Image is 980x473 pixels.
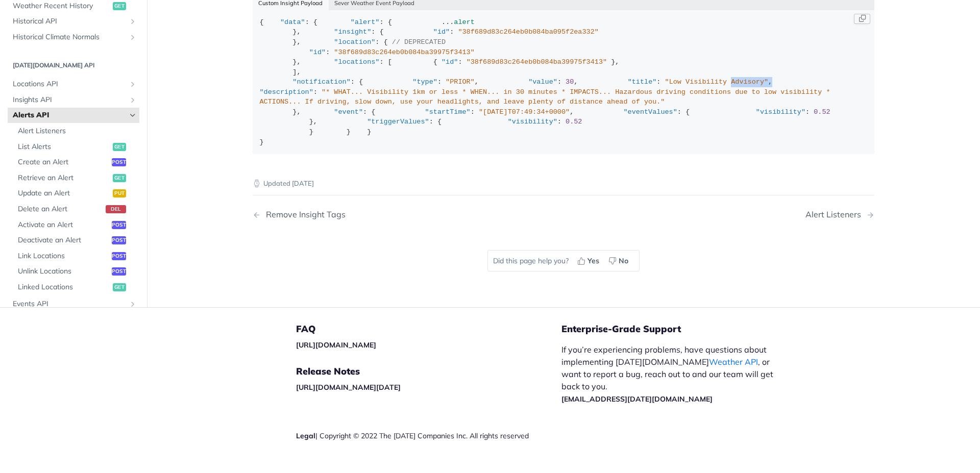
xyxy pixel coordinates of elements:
[129,17,137,26] button: Show subpages for Historical API
[508,118,557,126] span: "visibility"
[13,1,110,11] span: Weather Recent History
[13,248,139,264] a: Link Locationspost
[566,78,574,86] span: 30
[280,18,305,26] span: "data"
[18,142,110,152] span: List Alerts
[351,18,380,26] span: "alert"
[587,256,599,266] span: Yes
[253,200,874,230] nav: Pagination Controls
[8,92,139,108] a: Insights APIShow subpages for Insights API
[8,61,139,70] h2: [DATE][DOMAIN_NAME] API
[13,16,126,27] span: Historical API
[13,233,139,248] a: Deactivate an Alertpost
[454,18,475,26] span: alert
[13,186,139,202] a: Update an Alertput
[13,111,126,121] span: Alerts API
[253,179,874,189] p: Updated [DATE]
[129,81,137,89] button: Show subpages for Locations API
[18,220,109,230] span: Activate an Alert
[13,264,139,280] a: Unlink Locationspost
[129,112,137,120] button: Hide subpages for Alerts API
[8,296,139,312] a: Events APIShow subpages for Events API
[433,28,450,36] span: "id"
[113,2,126,10] span: get
[112,268,126,276] span: post
[814,108,830,116] span: 0.52
[467,58,607,66] span: "38f689d83c264eb0b084ba39975f3413"
[18,173,110,183] span: Retrieve an Alert
[129,33,137,41] button: Show subpages for Historical Climate Normals
[129,96,137,104] button: Show subpages for Insights API
[113,143,126,151] span: get
[756,108,805,116] span: "visibility"
[8,77,139,92] a: Locations APIShow subpages for Locations API
[561,394,713,404] a: [EMAIL_ADDRESS][DATE][DOMAIN_NAME]
[13,155,139,170] a: Create an Alertpost
[854,14,870,24] button: Copy Code
[113,283,126,291] span: get
[112,252,126,260] span: post
[296,431,561,441] div: | Copyright © 2022 The [DATE] Companies Inc. All rights reserved
[412,78,437,86] span: "type"
[13,95,126,105] span: Insights API
[296,340,376,350] a: [URL][DOMAIN_NAME]
[605,253,634,268] button: No
[296,383,401,392] a: [URL][DOMAIN_NAME][DATE]
[13,80,126,90] span: Locations API
[709,357,758,367] a: Weather API
[261,210,346,219] div: Remove Insight Tags
[18,282,110,292] span: Linked Locations
[309,48,326,56] span: "id"
[334,108,363,116] span: "event"
[334,28,371,36] span: "insight"
[8,108,139,123] a: Alerts APIHide subpages for Alerts API
[442,18,454,26] span: ...
[253,210,519,219] a: Previous Page: Remove Insight Tags
[292,78,350,86] span: "notification"
[13,202,139,217] a: Delete an Alertdel
[113,174,126,182] span: get
[13,217,139,233] a: Activate an Alertpost
[624,108,677,116] span: "eventValues"
[8,14,139,29] a: Historical APIShow subpages for Historical API
[296,323,561,335] h5: FAQ
[13,139,139,155] a: List Alertsget
[112,237,126,245] span: post
[260,88,835,106] span: "* WHAT... Visibility 1km or less * WHEN... in 30 minutes * IMPACTS... Hazardous driving conditio...
[392,38,446,46] span: // DEPRECATED
[561,323,800,335] h5: Enterprise-Grade Support
[106,205,126,213] span: del
[566,118,582,126] span: 0.52
[13,280,139,295] a: Linked Locationsget
[18,189,110,199] span: Update an Alert
[18,126,137,136] span: Alert Listeners
[18,267,109,277] span: Unlink Locations
[628,78,657,86] span: "title"
[296,431,315,440] a: Legal
[479,108,570,116] span: "[DATE]T07:49:34+0000"
[665,78,769,86] span: "Low Visibility Advisory"
[112,159,126,167] span: post
[367,118,429,126] span: "triggerValues"
[805,210,874,219] a: Next Page: Alert Listeners
[561,343,784,405] p: If you’re experiencing problems, have questions about implementing [DATE][DOMAIN_NAME] , or want ...
[18,236,109,246] span: Deactivate an Alert
[574,253,605,268] button: Yes
[13,299,126,309] span: Events API
[18,251,109,261] span: Link Locations
[425,108,471,116] span: "startTime"
[442,58,458,66] span: "id"
[458,28,598,36] span: "38f689d83c264eb0b084ba095f2ea332"
[260,88,313,96] span: "description"
[334,58,379,66] span: "locations"
[528,78,557,86] span: "value"
[113,190,126,198] span: put
[296,365,561,378] h5: Release Notes
[446,78,475,86] span: "PRIOR"
[334,38,375,46] span: "location"
[487,250,640,271] div: Did this page help you?
[18,204,103,214] span: Delete an Alert
[13,123,139,139] a: Alert Listeners
[260,17,868,147] div: { : { : { }, : { : }, : { : }, : [ { : }, ], : { : , : , : , : }, : { : , : { : }, : { : } } } }
[129,300,137,308] button: Show subpages for Events API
